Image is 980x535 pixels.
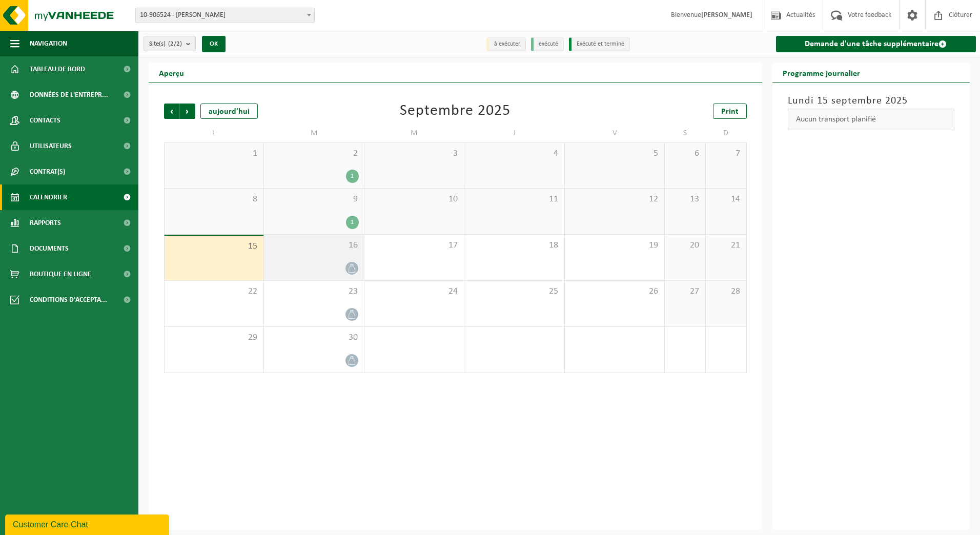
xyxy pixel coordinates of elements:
[469,194,559,205] span: 11
[565,124,665,142] td: V
[670,194,700,205] span: 13
[264,124,364,142] td: M
[30,159,65,184] span: Contrat(s)
[269,332,358,343] span: 30
[200,104,258,119] div: aujourd'hui
[144,36,196,51] button: Site(s)(2/2)
[364,124,464,142] td: M
[469,148,559,159] span: 4
[346,216,359,229] div: 1
[701,11,752,19] strong: [PERSON_NAME]
[776,36,976,52] a: Demande d'une tâche supplémentaire
[164,104,179,119] span: Précédent
[713,104,747,119] a: Print
[469,240,559,251] span: 18
[30,261,91,287] span: Boutique en ligne
[170,148,258,159] span: 1
[30,108,60,133] span: Contacts
[30,236,69,261] span: Documents
[30,31,67,56] span: Navigation
[788,93,955,109] h3: Lundi 15 septembre 2025
[711,286,741,297] span: 28
[168,40,182,47] count: (2/2)
[670,148,700,159] span: 6
[370,194,459,205] span: 10
[570,286,659,297] span: 26
[721,108,739,116] span: Print
[170,241,258,252] span: 15
[370,240,459,251] span: 17
[370,286,459,297] span: 24
[788,109,955,130] div: Aucun transport planifié
[269,286,358,297] span: 23
[30,184,67,210] span: Calendrier
[711,148,741,159] span: 7
[5,512,171,535] iframe: chat widget
[269,240,358,251] span: 16
[400,104,511,119] div: Septembre 2025
[269,148,358,159] span: 2
[30,210,61,236] span: Rapports
[170,194,258,205] span: 8
[30,133,72,159] span: Utilisateurs
[531,37,564,51] li: exécuté
[136,8,314,23] span: 10-906524 - WALVERT METTET SRL - THUIN
[711,194,741,205] span: 14
[772,63,870,83] h2: Programme journalier
[269,194,358,205] span: 9
[135,8,315,23] span: 10-906524 - WALVERT METTET SRL - THUIN
[180,104,195,119] span: Suivant
[469,286,559,297] span: 25
[30,287,107,313] span: Conditions d'accepta...
[486,37,526,51] li: à exécuter
[569,37,630,51] li: Exécuté et terminé
[346,170,359,183] div: 1
[570,148,659,159] span: 5
[570,194,659,205] span: 12
[670,240,700,251] span: 20
[30,82,108,108] span: Données de l'entrepr...
[706,124,747,142] td: D
[370,148,459,159] span: 3
[570,240,659,251] span: 19
[711,240,741,251] span: 21
[164,124,264,142] td: L
[665,124,706,142] td: S
[170,332,258,343] span: 29
[170,286,258,297] span: 22
[149,63,194,83] h2: Aperçu
[670,286,700,297] span: 27
[202,36,226,52] button: OK
[464,124,564,142] td: J
[30,56,85,82] span: Tableau de bord
[149,36,182,52] span: Site(s)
